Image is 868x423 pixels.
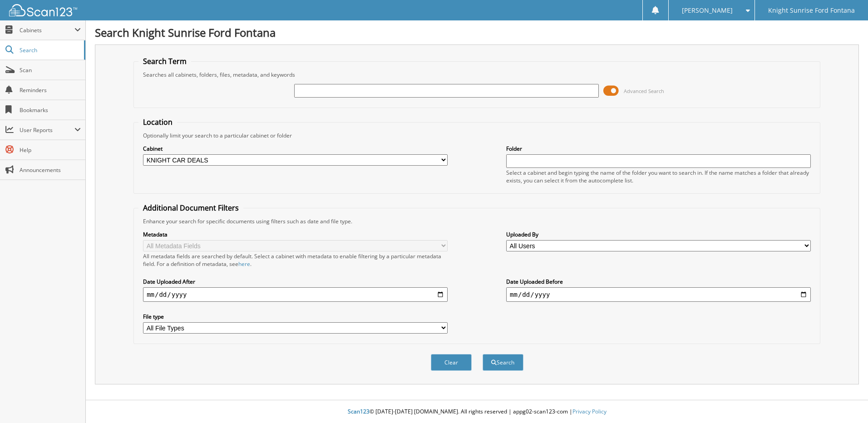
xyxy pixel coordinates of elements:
[682,8,733,13] span: [PERSON_NAME]
[138,71,815,79] div: Searches all cabinets, folders, files, metadata, and keywords
[506,278,811,285] label: Date Uploaded Before
[20,126,74,134] span: User Reports
[483,354,523,371] button: Search
[823,379,868,423] iframe: Chat Widget
[20,106,81,114] span: Bookmarks
[624,88,664,94] span: Advanced Search
[506,145,811,152] label: Folder
[86,401,868,423] div: © [DATE]-[DATE] [DOMAIN_NAME]. All rights reserved | appg02-scan123-com |
[143,231,448,238] label: Metadata
[9,4,77,16] img: scan123-logo-white.svg
[506,231,811,238] label: Uploaded By
[506,287,811,302] input: end
[143,287,448,302] input: start
[572,408,607,415] a: Privacy Policy
[238,260,250,268] a: here
[20,66,81,74] span: Scan
[138,56,191,66] legend: Search Term
[348,408,370,415] span: Scan123
[143,313,448,320] label: File type
[138,132,815,139] div: Optionally limit your search to a particular cabinet or folder
[20,46,79,54] span: Search
[95,25,859,40] h1: Search Knight Sunrise Ford Fontana
[768,8,855,13] span: Knight Sunrise Ford Fontana
[138,217,815,225] div: Enhance your search for specific documents using filters such as date and file type.
[143,278,448,285] label: Date Uploaded After
[20,146,81,154] span: Help
[138,117,177,127] legend: Location
[20,166,81,174] span: Announcements
[143,252,448,268] div: All metadata fields are searched by default. Select a cabinet with metadata to enable filtering b...
[20,26,74,34] span: Cabinets
[506,169,811,184] div: Select a cabinet and begin typing the name of the folder you want to search in. If the name match...
[431,354,472,371] button: Clear
[20,86,81,94] span: Reminders
[143,145,448,152] label: Cabinet
[138,203,243,213] legend: Additional Document Filters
